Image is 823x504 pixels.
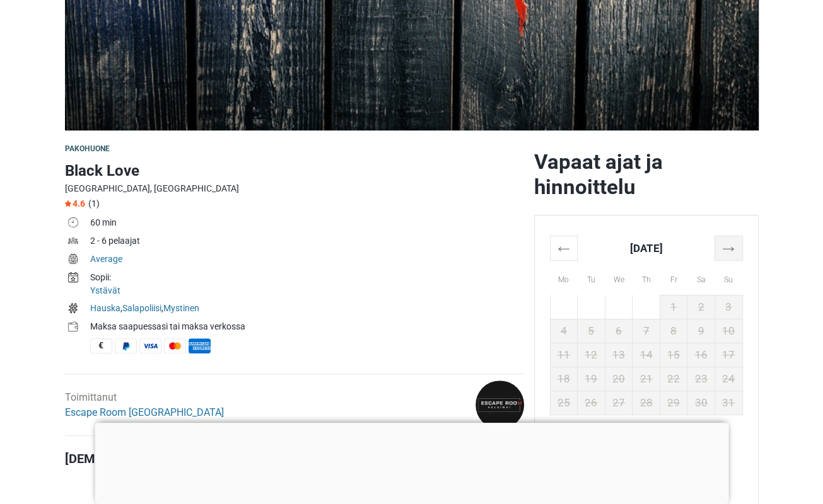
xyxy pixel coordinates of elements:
[189,338,211,353] span: American Express
[550,260,578,295] th: Mo
[550,367,578,391] td: 18
[550,391,578,415] td: 25
[115,338,137,353] span: PayPal
[578,343,605,367] td: 12
[550,319,578,343] td: 4
[65,144,110,153] span: Pakohuone
[578,367,605,391] td: 19
[715,367,742,391] td: 24
[578,236,715,260] th: [DATE]
[605,260,633,295] th: We
[633,343,660,367] td: 14
[139,338,161,353] span: Visa
[65,182,524,195] div: [GEOGRAPHIC_DATA], [GEOGRAPHIC_DATA]
[687,367,715,391] td: 23
[715,236,742,260] th: →
[90,301,524,319] td: , ,
[715,295,742,319] td: 3
[476,381,524,429] img: 9b72e31dac817154l.png
[90,285,120,295] a: Ystävät
[95,423,728,501] iframe: Advertisement
[660,295,687,319] td: 1
[90,338,112,353] span: Käteinen
[164,338,186,353] span: MasterCard
[660,367,687,391] td: 22
[660,319,687,343] td: 8
[687,343,715,367] td: 16
[605,343,633,367] td: 13
[578,391,605,415] td: 26
[687,319,715,343] td: 9
[163,303,199,313] a: Mystinen
[687,260,715,295] th: Sa
[633,260,660,295] th: Th
[605,391,633,415] td: 27
[90,233,524,251] td: 2 - 6 pelaajat
[534,149,759,200] h2: Vapaat ajat ja hinnoittelu
[90,271,524,284] div: Sopii:
[660,343,687,367] td: 15
[605,319,633,343] td: 6
[633,319,660,343] td: 7
[715,319,742,343] td: 10
[90,215,524,233] td: 60 min
[65,159,524,182] h1: Black Love
[687,391,715,415] td: 30
[715,343,742,367] td: 17
[122,303,161,313] a: Salapoliisi
[65,451,524,466] h4: [DEMOGRAPHIC_DATA]
[633,367,660,391] td: 21
[90,254,122,264] a: Average
[550,343,578,367] td: 11
[90,303,120,313] a: Hauska
[605,367,633,391] td: 20
[715,391,742,415] td: 31
[578,319,605,343] td: 5
[550,236,578,260] th: ←
[660,260,687,295] th: Fr
[660,391,687,415] td: 29
[65,198,85,209] span: 4.6
[65,390,224,420] div: Toimittanut
[90,320,524,333] div: Maksa saapuessasi tai maksa verkossa
[65,406,224,418] a: Escape Room [GEOGRAPHIC_DATA]
[715,260,742,295] th: Su
[633,391,660,415] td: 28
[88,198,100,209] span: (1)
[65,200,71,207] img: Star
[687,295,715,319] td: 2
[578,260,605,295] th: Tu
